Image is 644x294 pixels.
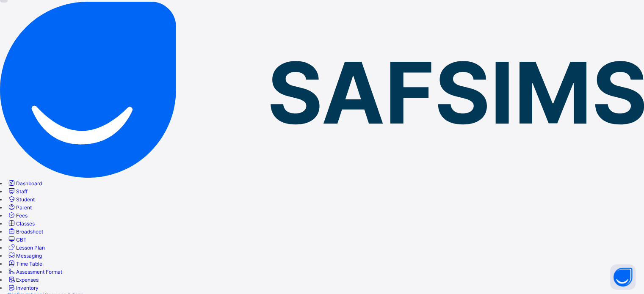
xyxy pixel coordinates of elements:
[16,277,39,283] span: Expenses
[7,188,28,195] a: Staff
[16,204,32,211] span: Parent
[16,228,43,235] span: Broadsheet
[16,253,42,259] span: Messaging
[7,220,35,227] a: Classes
[7,269,62,275] a: Assessment Format
[16,220,35,227] span: Classes
[610,264,636,290] button: Open asap
[7,212,28,219] a: Fees
[7,236,27,243] a: CBT
[16,212,28,219] span: Fees
[16,196,35,203] span: Student
[7,180,42,187] a: Dashboard
[16,245,45,251] span: Lesson Plan
[7,261,42,267] a: Time Table
[7,196,35,203] a: Student
[7,253,42,259] a: Messaging
[16,188,28,195] span: Staff
[7,228,43,235] a: Broadsheet
[16,236,27,243] span: CBT
[7,285,39,291] a: Inventory
[16,180,42,187] span: Dashboard
[7,277,39,283] a: Expenses
[16,261,42,267] span: Time Table
[16,269,62,275] span: Assessment Format
[7,204,32,211] a: Parent
[7,245,45,251] a: Lesson Plan
[16,285,39,291] span: Inventory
